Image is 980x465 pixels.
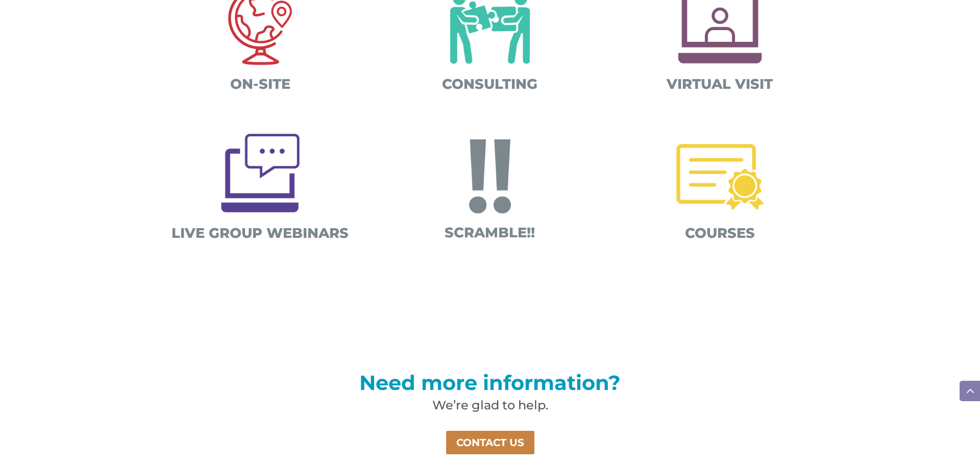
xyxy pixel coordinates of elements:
span: COURSES [685,225,755,241]
span: ON-SITE [230,76,290,92]
span: LIVE GROUP WEBINARS [171,225,349,241]
span: VIRTUAL VISIT [667,76,773,92]
h2: Need more information? [255,373,725,398]
h2: We’re glad to help. [255,399,725,417]
a: CONTACT US [445,430,535,455]
span: CONSULTING [442,76,537,92]
span: SCRAMBLE!! [445,224,535,241]
img: Certifications [667,124,773,230]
